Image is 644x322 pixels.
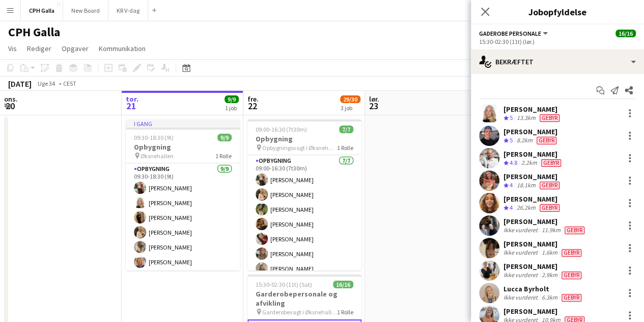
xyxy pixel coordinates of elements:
span: 1 Rolle [337,308,353,316]
div: [PERSON_NAME] [503,307,586,316]
span: 9/9 [217,134,232,141]
button: CPH Galla [21,1,63,20]
div: 3 job [341,104,360,112]
span: 1 Rolle [337,144,353,152]
span: Opgaver [62,44,89,53]
button: Gaderobe personale [479,30,549,37]
div: 18.1km [515,181,538,190]
app-job-card: I gang09:30-18:30 (9t)9/9Opbygning Øksnehallen1 RolleOpbygning9/909:30-18:30 (9t)[PERSON_NAME][PE... [126,119,240,270]
div: [PERSON_NAME] [503,127,558,136]
span: 29/30 [340,95,360,103]
a: Kommunikation [95,42,150,55]
div: 13.3km [515,114,538,122]
span: Gaderobe personale [479,30,541,37]
span: fre. [247,94,259,104]
a: Rediger [23,42,55,55]
div: [PERSON_NAME] [503,217,586,226]
span: Gebyr [562,271,581,279]
div: Teamet har forskellige gebyrer end i rollen [538,181,562,190]
a: Opgaver [58,42,93,55]
span: ons. [4,94,18,104]
span: Gebyr [537,137,556,144]
div: [PERSON_NAME] [503,262,583,271]
span: Rediger [27,44,51,53]
div: Teamet har forskellige gebyrer end i rollen [538,204,562,212]
span: Gebyr [562,294,581,302]
div: Lucca Byrholt [503,284,583,293]
div: 6.3km [540,293,559,302]
div: Teamet har forskellige gebyrer end i rollen [538,114,562,122]
div: [PERSON_NAME] [503,150,563,159]
span: 5 [510,136,513,144]
span: Kommunikation [99,44,146,53]
span: 7/7 [339,126,353,133]
div: Teamet har forskellige gebyrer end i rollen [559,293,583,302]
div: [PERSON_NAME] [503,172,562,181]
div: 15:30-02:30 (11t) (lør.) [479,38,636,45]
span: 4.8 [510,159,517,166]
div: Ikke vurderet [503,249,540,257]
div: Bekræftet [471,49,644,74]
app-job-card: 09:00-16:30 (7t30m)7/7Opbygning Opbygningsvagt i Øksnehallen til stor gallafest1 RolleOpbygning7/... [247,119,361,270]
div: [PERSON_NAME] [503,194,562,204]
div: [DATE] [8,79,32,89]
button: New Board [63,1,108,20]
div: 2.2km [519,159,539,167]
div: 1.6km [540,249,559,257]
div: Teamet har forskellige gebyrer end i rollen [559,271,583,279]
span: 16/16 [615,30,636,37]
span: Gebyr [540,182,559,189]
span: Gebyr [540,204,559,212]
app-card-role: Opbygning7/709:00-16:30 (7t30m)[PERSON_NAME][PERSON_NAME][PERSON_NAME][PERSON_NAME][PERSON_NAME][... [247,155,361,279]
span: Opbygningsvagt i Øksnehallen til stor gallafest [262,144,337,152]
div: I gang [126,119,240,128]
div: Teamet har forskellige gebyrer end i rollen [563,226,586,234]
span: 09:30-18:30 (9t) [134,134,174,141]
div: Ikke vurderet [503,293,540,302]
div: 26.2km [515,204,538,212]
span: Gebyr [565,227,584,234]
div: Teamet har forskellige gebyrer end i rollen [539,159,563,167]
span: 09:00-16:30 (7t30m) [256,126,307,133]
span: Garderobevagt i Øksnehallen til stor gallafest [262,308,337,316]
div: 1 job [225,104,238,112]
app-card-role: Opbygning9/909:30-18:30 (9t)[PERSON_NAME][PERSON_NAME][PERSON_NAME][PERSON_NAME][PERSON_NAME][PER... [126,163,240,319]
div: Ikke vurderet [503,271,540,279]
div: Teamet har forskellige gebyrer end i rollen [559,249,583,257]
span: 16/16 [333,281,353,288]
span: 4 [510,181,513,189]
div: Ikke vurderet [503,226,540,234]
span: Gebyr [541,159,561,167]
div: 11.9km [540,226,563,234]
a: Vis [4,42,21,55]
span: 5 [510,114,513,121]
div: CEST [63,80,76,87]
div: 2.9km [540,271,559,279]
div: 8.2km [515,136,535,145]
span: 23 [368,100,379,112]
span: lør. [369,94,379,104]
h3: Garderobepersonale og afvikling [247,289,361,308]
div: [PERSON_NAME] [503,239,583,249]
span: 9/9 [225,95,239,103]
h3: Jobopfyldelse [471,5,644,18]
span: tor. [126,94,138,104]
span: 15:30-02:30 (11t) (Sat) [256,281,312,288]
h3: Opbygning [247,134,361,143]
div: [PERSON_NAME] [503,105,562,114]
span: 1 Rolle [215,152,232,160]
h1: CPH Galla [8,24,60,40]
span: Øksnehallen [141,152,174,160]
span: Vis [8,44,17,53]
span: 22 [246,100,259,112]
span: 20 [3,100,18,112]
div: Teamet har forskellige gebyrer end i rollen [535,136,558,145]
span: Uge 34 [34,80,59,87]
span: 4 [510,204,513,211]
button: KR V-dag [108,1,148,20]
span: Gebyr [540,114,559,122]
span: 21 [124,100,138,112]
h3: Opbygning [126,142,240,152]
